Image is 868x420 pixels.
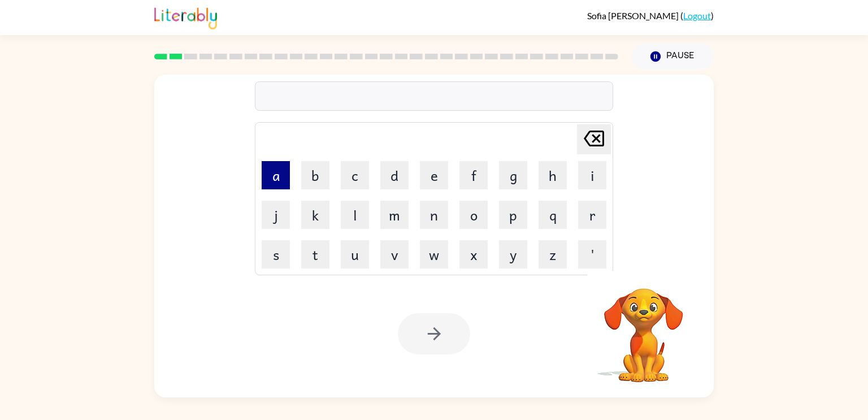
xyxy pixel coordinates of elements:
[380,240,409,269] button: v
[632,44,714,70] button: Pause
[539,201,567,229] button: q
[459,240,488,269] button: x
[459,161,488,189] button: f
[499,161,527,189] button: g
[262,201,290,229] button: j
[499,201,527,229] button: p
[420,240,448,269] button: w
[262,240,290,269] button: s
[420,161,448,189] button: e
[587,10,680,21] span: Sofia [PERSON_NAME]
[341,240,369,269] button: u
[301,161,329,189] button: b
[301,201,329,229] button: k
[341,161,369,189] button: c
[459,201,488,229] button: o
[539,240,567,269] button: z
[578,201,606,229] button: r
[539,161,567,189] button: h
[154,5,217,29] img: Literably
[262,161,290,189] button: a
[301,240,329,269] button: t
[341,201,369,229] button: l
[683,10,711,21] a: Logout
[380,201,409,229] button: m
[578,161,606,189] button: i
[578,240,606,269] button: '
[587,271,700,384] video: Your browser must support playing .mp4 files to use Literably. Please try using another browser.
[380,161,409,189] button: d
[499,240,527,269] button: y
[420,201,448,229] button: n
[587,10,714,21] div: ( )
